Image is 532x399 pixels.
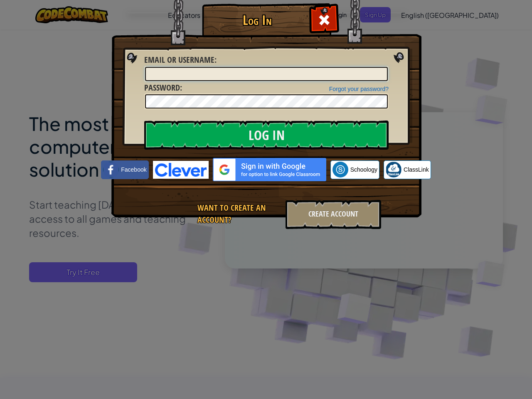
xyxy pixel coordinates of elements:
img: classlink-logo-small.png [386,162,401,177]
img: facebook_small.png [103,162,119,177]
div: Create Account [286,200,381,229]
span: Password [144,82,180,93]
div: Want to create an account? [197,202,281,226]
input: Log In [144,121,389,150]
a: Forgot your password? [329,86,389,92]
img: gplus_sso_button2.svg [213,158,326,181]
h1: Log In [204,13,310,27]
img: clever-logo-blue.png [153,161,209,179]
span: Schoology [350,165,377,174]
label: : [144,82,182,94]
span: ClassLink [404,165,429,174]
span: Email or Username [144,54,214,65]
img: schoology.png [332,162,348,177]
label: : [144,54,217,66]
span: Facebook [121,165,146,174]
